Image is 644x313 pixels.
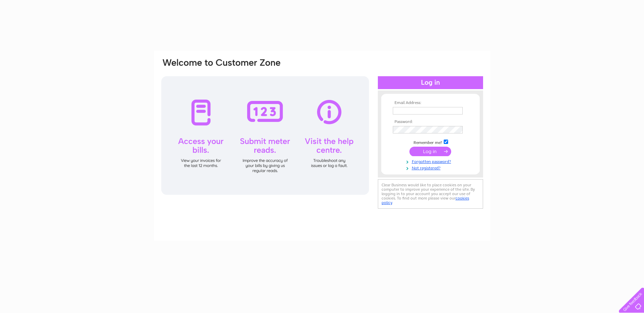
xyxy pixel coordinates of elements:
[391,120,470,124] th: Password:
[378,179,483,209] div: Clear Business would like to place cookies on your computer to improve your experience of the sit...
[391,139,470,145] td: Remember me?
[409,147,451,156] input: Submit
[382,196,469,205] a: cookies policy
[393,158,470,164] a: Forgotten password?
[391,101,470,105] th: Email Address:
[393,164,470,171] a: Not registered?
